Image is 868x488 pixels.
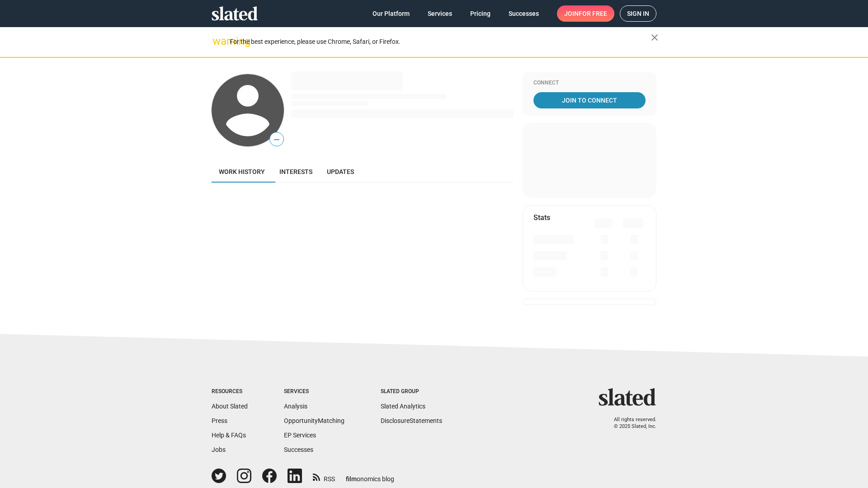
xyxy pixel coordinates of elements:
a: Work history [212,161,272,183]
a: Successes [284,446,313,453]
a: Press [212,417,227,424]
span: Join [564,5,607,22]
p: All rights reserved. © 2025 Slated, Inc. [604,417,656,430]
a: Slated Analytics [381,403,425,410]
div: Connect [533,80,646,87]
a: Joinfor free [557,5,614,22]
a: EP Services [284,432,316,439]
span: Join To Connect [535,92,644,108]
mat-icon: close [649,32,660,43]
span: film [346,475,357,483]
a: Interests [272,161,320,183]
span: Interests [279,168,312,175]
span: — [270,134,283,145]
a: Join To Connect [533,92,646,108]
a: Jobs [212,446,226,453]
span: for free [579,5,607,22]
div: Resources [212,388,248,395]
a: Help & FAQs [212,432,246,439]
span: Updates [327,168,354,175]
a: DisclosureStatements [381,417,442,424]
a: Sign in [620,5,656,22]
a: OpportunityMatching [284,417,344,424]
span: Work history [219,168,265,175]
a: About Slated [212,403,248,410]
a: Services [420,5,459,22]
span: Pricing [470,5,491,22]
a: Our Platform [365,5,417,22]
a: Pricing [463,5,498,22]
mat-icon: warning [212,36,223,47]
mat-card-title: Stats [533,213,550,222]
a: Successes [501,5,546,22]
a: Updates [320,161,361,183]
span: Our Platform [373,5,410,22]
div: Slated Group [381,388,442,395]
a: RSS [313,469,335,483]
span: Sign in [627,6,649,21]
a: Analysis [284,403,307,410]
div: For the best experience, please use Chrome, Safari, or Firefox. [230,36,651,48]
div: Services [284,388,344,395]
a: filmonomics blog [346,468,394,483]
span: Services [428,5,452,22]
span: Successes [509,5,539,22]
